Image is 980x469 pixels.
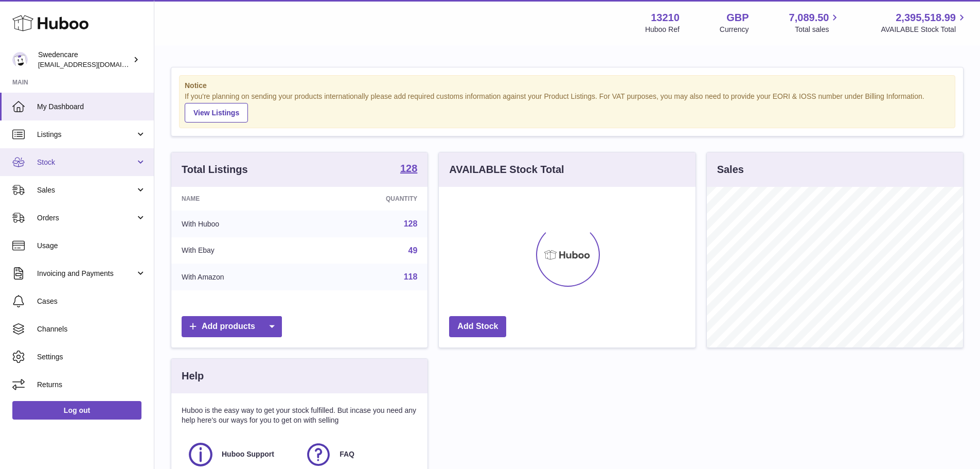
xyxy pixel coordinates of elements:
div: Huboo Ref [645,25,680,34]
span: FAQ [340,449,354,459]
span: Settings [37,352,146,362]
span: Stock [37,158,135,167]
span: Channels [37,324,146,334]
div: If you're planning on sending your products internationally please add required customs informati... [185,92,950,123]
span: Sales [37,185,135,195]
a: Log out [12,401,141,420]
span: Total sales [795,25,841,34]
span: 2,395,518.99 [896,11,956,25]
h3: Sales [717,163,744,177]
p: Huboo is the easy way to get your stock fulfilled. But incase you need any help here's our ways f... [182,406,417,425]
h3: Total Listings [182,163,248,177]
span: My Dashboard [37,102,146,112]
td: With Amazon [171,264,312,290]
span: Usage [37,241,146,251]
img: internalAdmin-13210@internal.huboo.com [12,52,28,67]
span: Huboo Support [222,449,274,459]
strong: Notice [185,81,950,91]
a: 49 [408,246,418,255]
a: 7,089.50 Total sales [789,11,841,34]
a: 2,395,518.99 AVAILABLE Stock Total [881,11,968,34]
a: FAQ [305,441,412,468]
a: 118 [404,272,418,281]
a: Huboo Support [187,441,294,468]
span: AVAILABLE Stock Total [881,25,968,34]
span: 7,089.50 [789,11,829,25]
h3: AVAILABLE Stock Total [449,163,564,177]
span: [EMAIL_ADDRESS][DOMAIN_NAME] [38,60,151,68]
span: Returns [37,380,146,390]
div: Swedencare [38,50,131,70]
strong: GBP [726,11,749,25]
th: Quantity [312,187,428,211]
div: Currency [720,25,749,34]
span: Cases [37,297,146,306]
strong: 13210 [651,11,680,25]
strong: 128 [400,163,417,173]
td: With Ebay [171,237,312,264]
a: 128 [404,219,418,228]
span: Invoicing and Payments [37,269,135,279]
a: Add Stock [449,316,506,337]
a: 128 [400,163,417,176]
a: View Listings [185,103,248,123]
a: Add products [182,316,282,337]
td: With Huboo [171,211,312,237]
span: Listings [37,130,135,140]
th: Name [171,187,312,211]
h3: Help [182,369,204,383]
span: Orders [37,213,135,223]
